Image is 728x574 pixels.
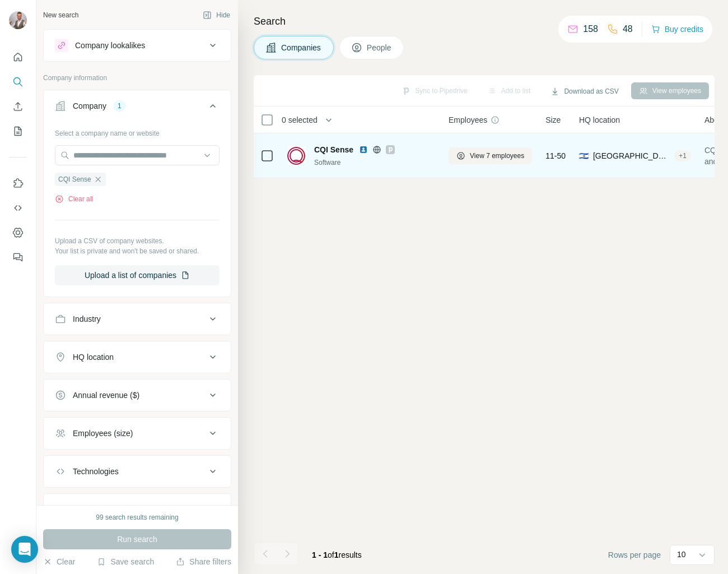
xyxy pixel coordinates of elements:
div: Company lookalikes [75,40,145,51]
span: Rows per page [608,549,661,561]
span: CQI Sense [314,144,353,155]
button: Enrich CSV [9,96,27,117]
button: Download as CSV [543,83,626,100]
h4: Search [254,13,715,29]
button: Search [9,72,27,92]
img: Logo of CQI Sense [287,147,305,165]
span: View 7 employees [470,151,524,161]
button: View 7 employees [449,147,532,164]
div: Industry [73,313,101,325]
span: [GEOGRAPHIC_DATA], [GEOGRAPHIC_DATA] [593,150,670,161]
button: My lists [9,121,27,141]
span: HQ location [579,114,620,126]
span: Companies [281,42,322,53]
div: Employees (size) [73,428,133,439]
button: Annual revenue ($) [44,382,231,409]
div: 99 search results remaining [96,512,178,522]
span: 🇮🇱 [579,150,589,161]
button: Use Surfe on LinkedIn [9,173,27,193]
span: About [704,114,725,126]
button: Buy credits [651,21,703,37]
span: Size [545,114,561,126]
button: HQ location [44,344,231,371]
div: 1 [113,101,126,111]
button: Clear [43,556,75,567]
button: Feedback [9,247,27,267]
div: HQ location [73,351,114,363]
button: Hide [195,7,238,24]
span: CQI Sense [58,174,91,184]
span: 0 selected [282,114,318,126]
p: Company information [43,73,231,83]
button: Keywords [44,496,231,523]
button: Company1 [44,92,231,124]
div: Software [314,158,435,168]
span: People [367,42,393,53]
span: 1 - 1 [312,550,328,559]
button: Share filters [176,556,231,567]
p: Your list is private and won't be saved or shared. [55,246,220,256]
button: Quick start [9,47,27,67]
button: Dashboard [9,223,27,243]
div: + 1 [674,151,691,161]
span: Employees [449,114,487,126]
button: Employees (size) [44,420,231,447]
span: 11-50 [545,150,566,161]
p: 10 [677,549,686,560]
span: results [312,550,362,559]
button: Use Surfe API [9,198,27,218]
button: Save search [97,556,154,567]
span: 1 [334,550,339,559]
button: Upload a list of companies [55,265,220,285]
p: 48 [623,22,633,36]
div: Keywords [73,504,107,515]
div: Select a company name or website [55,124,220,138]
button: Industry [44,305,231,332]
button: Clear all [55,194,93,204]
div: Technologies [73,466,119,477]
button: Technologies [44,458,231,485]
img: LinkedIn logo [359,145,368,154]
div: Open Intercom Messenger [11,536,38,563]
div: Company [73,100,106,112]
p: Upload a CSV of company websites. [55,236,220,246]
img: Avatar [9,11,27,29]
p: 158 [583,22,598,36]
div: New search [43,10,78,20]
button: Company lookalikes [44,32,231,59]
div: Annual revenue ($) [73,390,139,401]
span: of [328,550,334,559]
